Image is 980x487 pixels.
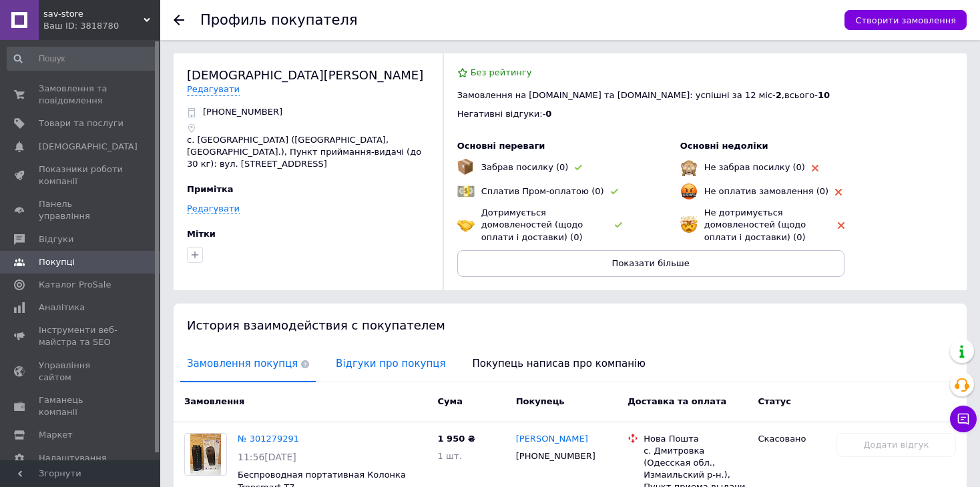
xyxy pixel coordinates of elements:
span: Налаштування [39,452,107,464]
img: emoji [680,159,698,176]
div: Скасовано [758,433,825,445]
span: Замовлення покупця [180,347,316,381]
span: Каталог ProSale [39,279,111,291]
a: Редагувати [187,203,240,214]
span: Гаманець компанії [39,394,124,418]
span: Показники роботи компанії [39,163,124,187]
span: Сплатив Пром-оплатою (0) [481,186,604,196]
span: Не дотримується домовленостей (щодо оплати і доставки) (0) [704,207,806,241]
img: rating-tag-type [575,165,582,171]
span: Відгуки [39,233,73,246]
img: rating-tag-type [812,165,818,171]
span: Основні недоліки [680,141,768,151]
span: Аналітика [39,302,85,314]
a: № 301279291 [238,434,299,444]
span: Не оплатив замовлення (0) [704,186,828,196]
span: Покупець написав про компанію [466,347,652,381]
span: 1 шт. [438,451,462,461]
div: Ваш ID: 3818780 [43,20,160,32]
div: [PHONE_NUMBER] [513,448,598,465]
span: Статус [758,396,791,406]
img: emoji [457,183,475,200]
a: Фото товару [184,433,227,476]
span: Дотримується домовленостей (щодо оплати і доставки) (0) [481,207,583,241]
p: с. [GEOGRAPHIC_DATA] ([GEOGRAPHIC_DATA], [GEOGRAPHIC_DATA].), Пункт приймання-видачі (до 30 кг): ... [187,134,429,171]
span: Показати більше [612,258,690,268]
span: Негативні відгуки: - [457,109,546,119]
span: Панель управління [39,198,124,222]
span: Примітка [187,184,234,194]
span: [DEMOGRAPHIC_DATA] [39,141,138,153]
span: 0 [545,109,551,119]
img: rating-tag-type [611,189,618,195]
button: Показати більше [457,250,844,277]
span: Замовлення та повідомлення [39,83,124,107]
span: Створити замовлення [855,15,956,25]
span: Забрав посилку (0) [481,162,569,172]
img: emoji [457,216,475,233]
span: Замовлення [184,396,244,406]
button: Створити замовлення [844,10,967,30]
span: sav-store [43,8,144,20]
span: Відгуки про покупця [329,347,452,381]
img: Фото товару [190,434,222,475]
div: Нова Пошта [644,433,747,445]
span: Покупці [39,256,75,268]
span: 11:56[DATE] [238,452,296,462]
img: rating-tag-type [838,222,844,229]
a: [PERSON_NAME] [516,433,588,446]
p: [PHONE_NUMBER] [203,106,282,118]
span: 1 950 ₴ [438,434,475,444]
img: rating-tag-type [615,222,622,228]
span: История взаимодействия с покупателем [187,318,445,332]
span: Покупець [516,396,565,406]
span: Без рейтингу [471,67,532,77]
span: 2 [776,90,782,100]
span: Маркет [39,429,73,441]
span: Інструменти веб-майстра та SEO [39,324,124,348]
img: emoji [680,216,698,233]
button: Чат з покупцем [950,406,977,432]
a: Редагувати [187,83,240,96]
span: Замовлення на [DOMAIN_NAME] та [DOMAIN_NAME]: успішні за 12 міс - , всього - [457,90,830,100]
img: emoji [457,159,473,175]
span: Основні переваги [457,141,545,151]
span: Не забрав посилку (0) [704,162,805,172]
input: Пошук [7,47,158,71]
h1: Профиль покупателя [200,12,358,28]
span: Управління сайтом [39,360,124,384]
img: emoji [680,183,698,200]
div: [DEMOGRAPHIC_DATA][PERSON_NAME] [187,67,423,83]
div: Повернутися назад [174,15,184,25]
span: Товари та послуги [39,117,124,129]
span: Доставка та оплата [628,396,726,406]
span: 10 [818,90,830,100]
span: Cума [438,396,463,406]
span: Мітки [187,229,216,239]
img: rating-tag-type [835,189,842,195]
